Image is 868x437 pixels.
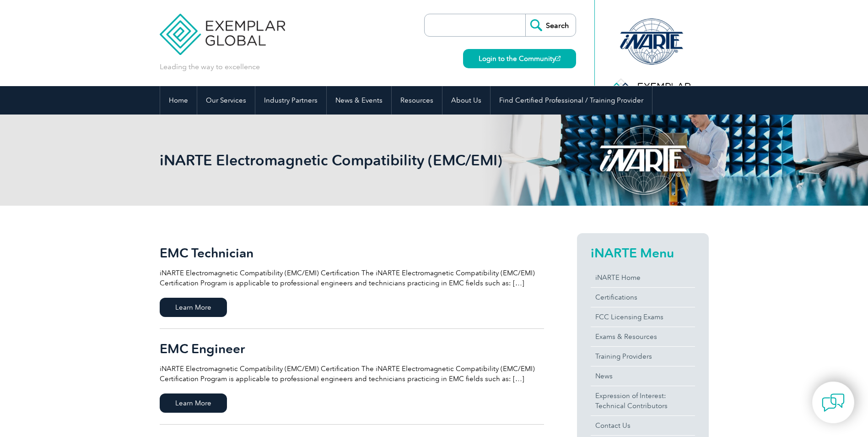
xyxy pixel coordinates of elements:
a: iNARTE Home [591,268,695,287]
p: iNARTE Electromagnetic Compatibility (EMC/EMI) Certification The iNARTE Electromagnetic Compatibi... [160,268,544,288]
a: Resources [392,86,442,115]
h2: iNARTE Menu [591,246,695,260]
a: Our Services [197,86,255,115]
a: EMC Engineer iNARTE Electromagnetic Compatibility (EMC/EMI) Certification The iNARTE Electromagne... [160,329,544,425]
a: Certifications [591,288,695,307]
a: News & Events [327,86,391,115]
p: iNARTE Electromagnetic Compatibility (EMC/EMI) Certification The iNARTE Electromagnetic Compatibi... [160,364,544,384]
span: Learn More [160,393,227,413]
img: contact-chat.png [822,391,845,414]
a: Expression of Interest:Technical Contributors [591,386,695,415]
a: Login to the Community [463,49,576,68]
a: About Us [442,86,490,115]
a: Find Certified Professional / Training Provider [491,86,652,115]
h2: EMC Technician [160,246,544,260]
a: Home [160,86,197,115]
h2: EMC Engineer [160,341,544,356]
a: Contact Us [591,416,695,435]
a: EMC Technician iNARTE Electromagnetic Compatibility (EMC/EMI) Certification The iNARTE Electromag... [160,233,544,329]
a: Exams & Resources [591,327,695,346]
a: FCC Licensing Exams [591,307,695,327]
input: Search [525,14,576,36]
a: Industry Partners [255,86,326,115]
p: Leading the way to excellence [160,62,260,72]
a: News [591,366,695,386]
span: Learn More [160,298,227,317]
img: open_square.png [555,56,561,61]
a: Training Providers [591,347,695,366]
h1: iNARTE Electromagnetic Compatibility (EMC/EMI) [160,151,511,169]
